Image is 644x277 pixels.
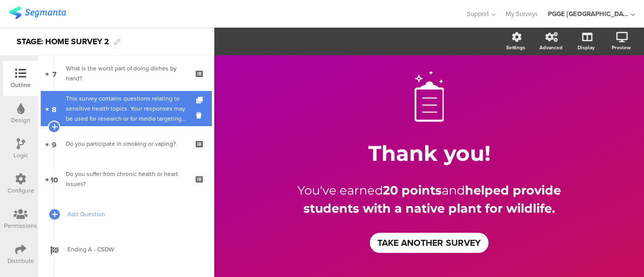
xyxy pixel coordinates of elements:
[578,44,595,51] div: Display
[196,97,205,104] i: Duplicate
[8,256,34,265] div: Distribute
[278,181,580,218] p: You've earned and
[52,138,56,149] span: 9
[52,103,56,114] span: 8
[41,91,212,126] a: 8 This survey contains questions relating to sensitive health topics. Your responses may be used ...
[548,9,628,19] div: PGGE [GEOGRAPHIC_DATA]
[9,7,66,19] img: segmanta logo
[377,236,481,249] span: TAKE ANOTHER SURVEY
[66,63,186,83] div: What is the worst part of doing dishes by hand?
[370,233,489,253] button: TAKE ANOTHER SURVEY
[50,173,58,184] span: 10
[41,161,212,197] a: 10 Do you suffer from chronic health or heart issues?
[66,169,186,189] div: Do you suffer from chronic health or heart issues?
[243,140,615,166] div: Thank you!
[383,183,442,198] strong: 20 points
[4,221,37,230] div: Permissions
[11,116,30,125] div: Design
[467,9,489,19] span: Support
[612,44,631,51] div: Preview
[506,44,525,51] div: Settings
[67,244,196,254] span: Ending A - CSDW
[41,126,212,161] a: 9 Do you participate in smoking or vaping?
[41,232,212,267] a: Ending A - CSDW
[539,44,562,51] div: Advanced
[66,94,186,124] div: This survey contains questions relating to sensitive health topics. Your responses may be used fo...
[52,68,56,79] span: 7
[11,80,31,89] div: Outline
[67,209,196,219] span: Add Question
[14,151,28,160] div: Logic
[8,186,34,195] div: Configure
[17,34,109,50] div: STAGE: HOME SURVEY 2
[66,139,186,149] div: Do you participate in smoking or vaping?
[196,111,205,120] i: Delete
[41,56,212,91] a: 7 What is the worst part of doing dishes by hand?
